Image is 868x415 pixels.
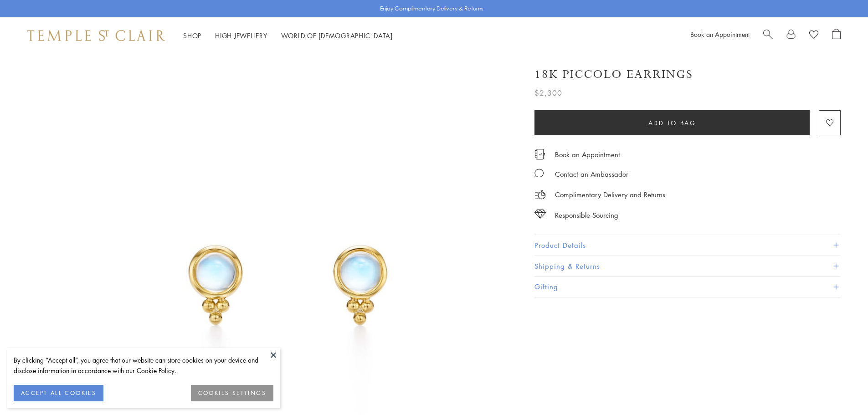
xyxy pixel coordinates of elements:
span: $2,300 [534,87,562,99]
a: Book an Appointment [555,149,620,159]
h1: 18K Piccolo Earrings [534,67,693,82]
span: Add to bag [648,118,696,128]
img: icon_appointment.svg [534,149,545,159]
a: Open Shopping Bag [832,29,841,42]
img: MessageIcon-01_2.svg [534,169,544,178]
a: World of [DEMOGRAPHIC_DATA]World of [DEMOGRAPHIC_DATA] [281,31,393,40]
img: icon_delivery.svg [534,189,546,200]
a: High JewelleryHigh Jewellery [215,31,267,40]
img: icon_sourcing.svg [534,210,546,219]
button: Add to bag [534,110,810,135]
nav: Main navigation [183,30,393,41]
a: ShopShop [183,31,201,40]
button: Gifting [534,277,841,297]
div: Responsible Sourcing [555,210,618,221]
button: ACCEPT ALL COOKIES [14,385,103,401]
div: Contact an Ambassador [555,169,628,180]
a: View Wishlist [809,29,818,42]
a: Search [763,29,773,42]
button: Product Details [534,235,841,256]
p: Complimentary Delivery and Returns [555,189,665,200]
iframe: Gorgias live chat messenger [822,372,859,406]
p: Enjoy Complimentary Delivery & Returns [380,4,483,13]
div: By clicking “Accept all”, you agree that our website can store cookies on your device and disclos... [14,355,273,376]
button: COOKIES SETTINGS [191,385,273,401]
a: Book an Appointment [690,30,750,39]
button: Shipping & Returns [534,256,841,277]
img: Temple St. Clair [27,30,165,41]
